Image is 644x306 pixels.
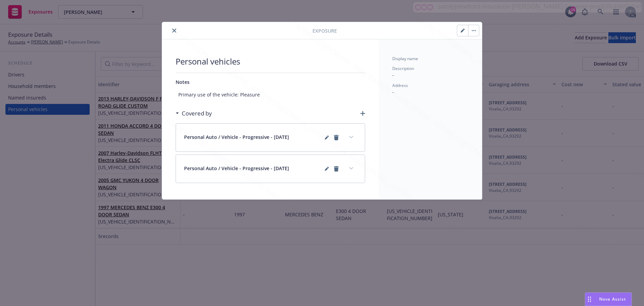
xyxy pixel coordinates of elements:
span: - [392,72,394,78]
span: Nova Assist [599,296,626,302]
h3: Covered by [182,109,212,118]
span: Display name [392,56,418,61]
span: Personal Auto / Vehicle - Progressive - [DATE] [184,133,289,142]
span: Exposure [312,27,337,34]
button: expand content [346,132,357,143]
div: Drag to move [585,293,594,306]
span: Personal vehicles [176,56,365,67]
div: Personal Auto / Vehicle - Progressive - [DATE]editPencilremoveexpand content [176,155,365,183]
button: expand content [346,163,357,174]
span: - [392,89,394,95]
a: remove [332,165,340,173]
div: Personal Auto / Vehicle - Progressive - [DATE]editPencilremoveexpand content [176,124,365,151]
span: Primary use of the vehicle: Pleasure [176,88,365,101]
span: Notes [176,79,190,85]
span: Address [392,83,408,88]
a: remove [332,133,340,142]
span: Description [392,66,414,71]
div: Covered by [176,109,212,118]
a: editPencil [323,165,331,173]
a: editPencil [323,133,331,142]
span: Personal Auto / Vehicle - Progressive - [DATE] [184,165,289,173]
button: close [170,26,178,35]
button: Nova Assist [585,292,632,306]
